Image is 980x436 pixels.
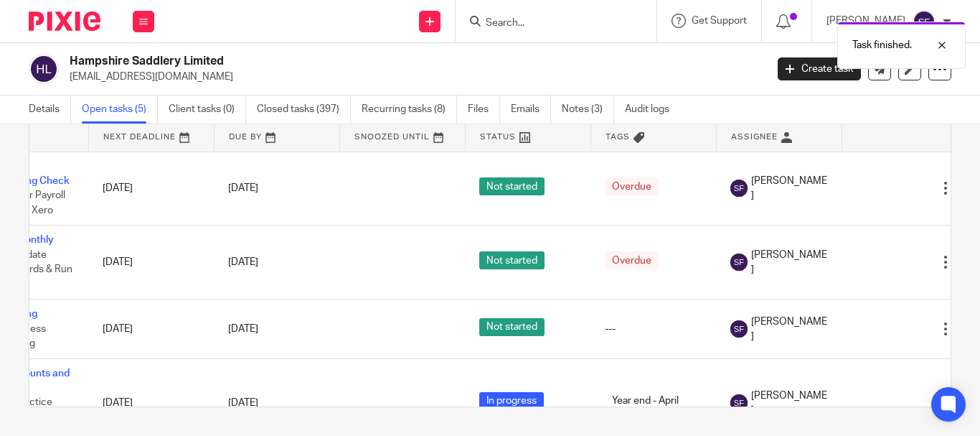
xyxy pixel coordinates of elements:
span: [DATE] [228,398,258,408]
span: Overdue [605,177,659,195]
span: Not started [479,318,545,336]
td: [DATE] [88,300,214,358]
input: Search [484,17,613,30]
img: svg%3E [913,10,936,33]
a: Files [468,96,500,124]
img: svg%3E [730,320,748,338]
span: In progress [479,392,544,410]
img: svg%3E [29,54,59,84]
img: Pixie [29,11,100,31]
a: Create task [778,57,861,80]
h2: Hampshire Saddlery Limited [70,54,619,69]
span: Not started [479,177,545,195]
td: [DATE] [88,152,214,226]
span: [PERSON_NAME] [751,248,827,277]
span: [PERSON_NAME] [751,174,827,203]
span: [DATE] [228,324,258,334]
a: Recurring tasks (8) [362,96,457,124]
p: Task finished. [852,38,912,52]
a: Emails [511,96,551,124]
span: Overdue [605,251,659,269]
span: Not started [479,251,545,269]
a: Closed tasks (397) [257,96,351,124]
img: svg%3E [730,254,748,271]
span: Tags [606,133,630,141]
img: svg%3E [730,180,748,197]
a: Audit logs [625,96,680,124]
a: Client tasks (0) [169,96,246,124]
span: [PERSON_NAME] [751,315,827,344]
a: Details [29,96,71,124]
span: Snoozed Until [354,133,430,141]
span: Year end - April [605,392,686,410]
span: [PERSON_NAME] [751,389,827,418]
span: Status [480,133,516,141]
span: [DATE] [228,183,258,193]
span: [DATE] [228,257,258,267]
a: Open tasks (5) [82,96,158,124]
td: [DATE] [88,226,214,300]
div: --- [605,322,702,336]
p: [EMAIL_ADDRESS][DOMAIN_NAME] [70,70,756,84]
img: svg%3E [730,394,748,412]
a: Notes (3) [562,96,614,124]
